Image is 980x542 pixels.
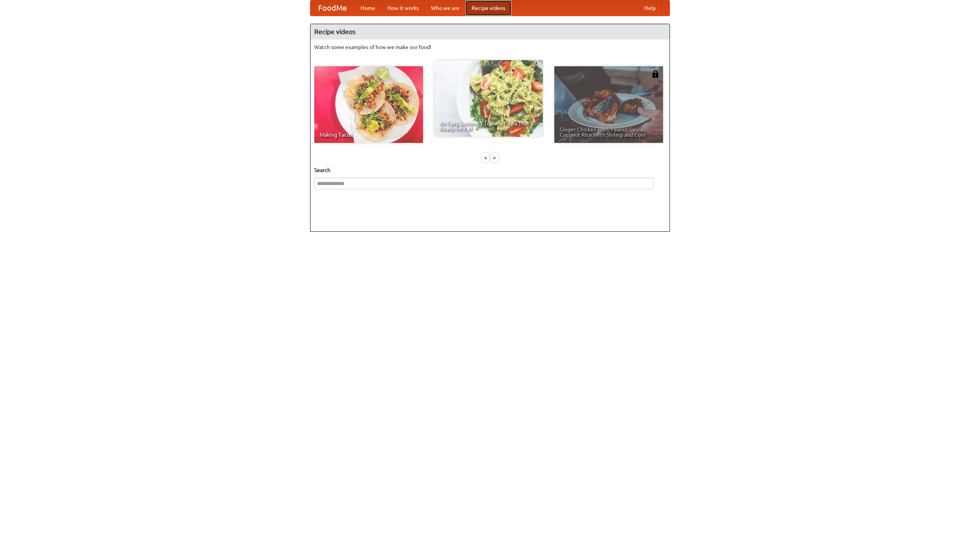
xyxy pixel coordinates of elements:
span: An Easy, Summery Tomato Pasta That's Ready for Fall [439,121,537,131]
a: Help [638,0,662,16]
img: 483408.png [652,70,659,78]
div: » [491,153,498,162]
a: How it works [381,0,425,16]
a: An Easy, Summery Tomato Pasta That's Ready for Fall [434,60,543,137]
a: Recipe videos [465,0,511,16]
a: FoodMe [310,0,354,16]
p: Watch some examples of how we make our food! [314,43,666,51]
a: Who we are [425,0,465,16]
div: « [482,153,489,162]
a: Making Tacos [314,66,423,143]
h5: Search [314,166,666,174]
a: Home [354,0,381,16]
span: Making Tacos [320,132,418,138]
h4: Recipe videos [310,24,670,39]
